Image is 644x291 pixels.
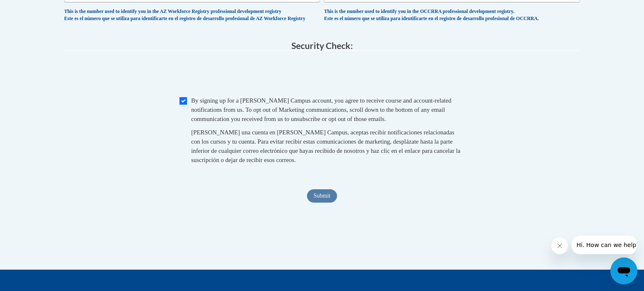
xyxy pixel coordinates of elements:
[191,97,452,122] span: By signing up for a [PERSON_NAME] Campus account, you agree to receive course and account-related...
[610,258,637,284] iframe: Button to launch messaging window
[551,237,568,254] iframe: Close message
[191,129,460,163] span: [PERSON_NAME] una cuenta en [PERSON_NAME] Campus, aceptas recibir notificaciones relacionadas con...
[291,40,353,51] span: Security Check:
[571,236,637,254] iframe: Message from company
[258,59,386,92] iframe: reCAPTCHA
[324,8,580,22] div: This is the number used to identify you in the OCCRRA professional development registry. Este es ...
[5,6,68,13] span: Hi. How can we help?
[64,8,320,22] div: This is the number used to identify you in the AZ Workforce Registry professional development reg...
